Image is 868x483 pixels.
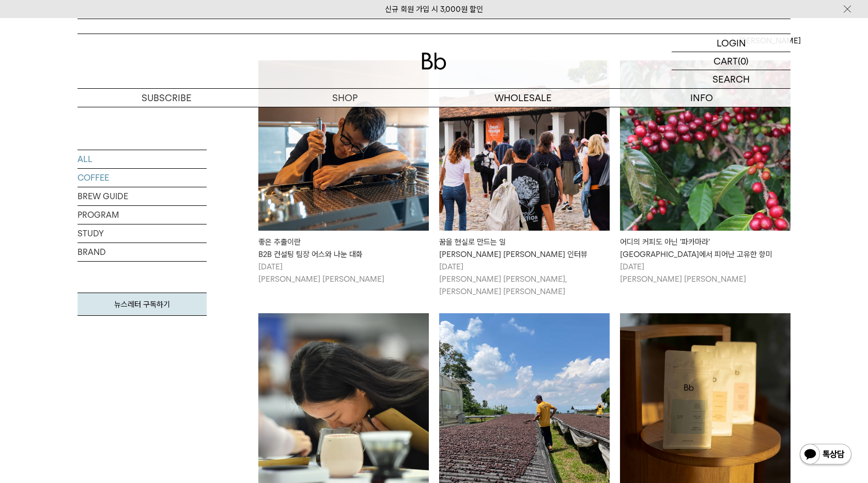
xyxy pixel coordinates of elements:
a: 꿈을 현실로 만드는 일빈보야지 탁승희 대표 인터뷰 꿈을 현실로 만드는 일[PERSON_NAME] [PERSON_NAME] 인터뷰 [DATE][PERSON_NAME] [PERS... [439,60,610,298]
a: LOGIN [672,34,791,52]
p: [DATE] [PERSON_NAME] [PERSON_NAME] [258,261,429,285]
p: (0) [738,52,749,70]
p: LOGIN [717,34,746,52]
p: [DATE] [PERSON_NAME] [PERSON_NAME] [620,261,791,285]
p: WHOLESALE [434,89,612,107]
img: 카카오톡 채널 1:1 채팅 버튼 [799,443,853,468]
a: SHOP [256,89,434,107]
a: BREW GUIDE [78,187,207,205]
img: 어디의 커피도 아닌 '파카마라'엘살바도르에서 피어난 고유한 향미 [620,60,791,231]
a: PROGRAM [78,206,207,224]
p: [DATE] [PERSON_NAME] [PERSON_NAME], [PERSON_NAME] [PERSON_NAME] [439,261,610,298]
div: 어디의 커피도 아닌 '파카마라' [GEOGRAPHIC_DATA]에서 피어난 고유한 향미 [620,236,791,261]
a: STUDY [78,224,207,243]
div: 좋은 추출이란 B2B 컨설팅 팀장 어스와 나눈 대화 [258,236,429,261]
img: 꿈을 현실로 만드는 일빈보야지 탁승희 대표 인터뷰 [439,60,610,231]
p: SEARCH [712,70,750,88]
a: ALL [78,150,207,168]
a: COFFEE [78,169,207,187]
img: 좋은 추출이란B2B 컨설팅 팀장 어스와 나눈 대화 [258,60,429,231]
a: 신규 회원 가입 시 3,000원 할인 [385,5,483,14]
a: 뉴스레터 구독하기 [78,293,207,316]
a: BRAND [78,243,207,261]
div: 꿈을 현실로 만드는 일 [PERSON_NAME] [PERSON_NAME] 인터뷰 [439,236,610,261]
a: CART (0) [672,52,791,70]
img: 로고 [422,53,446,70]
a: 어디의 커피도 아닌 '파카마라'엘살바도르에서 피어난 고유한 향미 어디의 커피도 아닌 '파카마라'[GEOGRAPHIC_DATA]에서 피어난 고유한 향미 [DATE][PERSON... [620,60,791,285]
a: 좋은 추출이란B2B 컨설팅 팀장 어스와 나눈 대화 좋은 추출이란B2B 컨설팅 팀장 어스와 나눈 대화 [DATE][PERSON_NAME] [PERSON_NAME] [258,60,429,285]
p: INFO [612,89,791,107]
a: SUBSCRIBE [78,89,256,107]
p: CART [714,52,738,70]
